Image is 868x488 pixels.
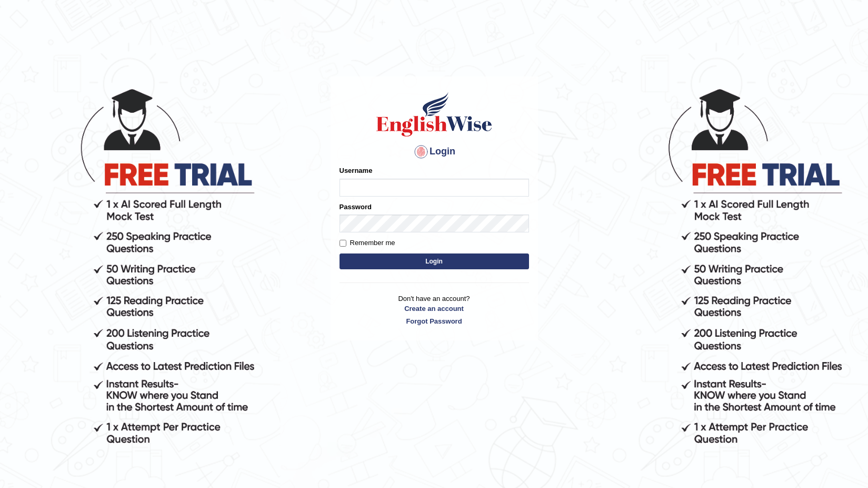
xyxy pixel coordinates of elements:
[340,253,529,269] button: Login
[340,165,373,175] label: Username
[340,316,529,326] a: Forgot Password
[340,238,395,248] label: Remember me
[340,202,372,212] label: Password
[340,294,529,326] p: Don't have an account?
[374,91,494,138] img: Logo of English Wise sign in for intelligent practice with AI
[340,304,529,314] a: Create an account
[340,143,529,160] h4: Login
[340,240,346,247] input: Remember me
